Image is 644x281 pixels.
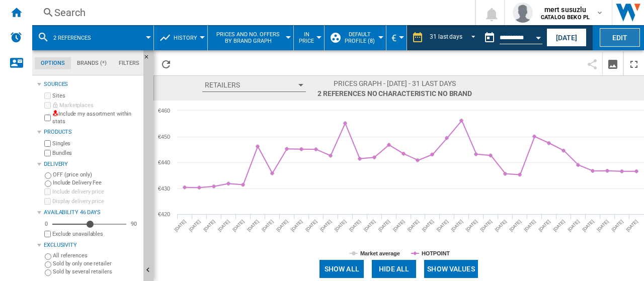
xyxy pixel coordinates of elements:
tspan: €420 [158,211,170,217]
tspan: €460 [158,108,170,114]
button: [DATE] [546,28,587,47]
div: € [391,25,401,50]
div: Default profile (8) [330,25,381,50]
tspan: €440 [158,159,170,165]
md-select: REPORTS.WIZARD.STEPS.REPORT.STEPS.REPORT_OPTIONS.PERIOD: 31 last days [429,30,479,46]
span: Prices and No. offers by brand graph [213,31,283,44]
span: 2 references No characteristic No brand [317,88,472,99]
label: Include Delivery Fee [53,179,139,186]
input: OFF (price only) [45,172,51,179]
tspan: [DATE] [202,219,216,232]
label: Singles [52,140,139,147]
button: Default profile (8) [343,25,381,50]
div: This report is based on a date in the past. [479,25,544,50]
input: Include my assortment within stats [44,112,51,124]
tspan: [DATE] [407,219,420,232]
tspan: [DATE] [304,219,318,232]
label: Marketplaces [52,102,139,109]
button: Maximize [624,52,644,75]
input: Sold by only one retailer [45,261,51,268]
img: mysite-not-bg-18x18.png [52,110,58,116]
tspan: [DATE] [334,219,347,232]
tspan: [DATE] [348,219,362,232]
div: History [159,25,202,50]
input: Marketplaces [44,102,51,109]
md-tab-item: Options [35,57,71,69]
span: History [174,35,197,41]
tspan: [DATE] [174,219,187,232]
tspan: [DATE] [567,219,581,232]
span: Default profile (8) [343,31,376,44]
button: Open calendar [529,27,547,45]
input: All references [45,253,51,260]
tspan: [DATE] [275,219,289,232]
tspan: [DATE] [611,219,624,232]
tspan: [DATE] [538,219,551,232]
input: Include delivery price [44,189,51,195]
div: 2 references [37,25,148,50]
tspan: [DATE] [552,219,566,232]
tspan: [DATE] [363,219,376,232]
span: Prices graph - [DATE] - 31 last days [317,78,472,88]
tspan: €450 [158,134,170,140]
input: Display delivery price [44,198,51,205]
tspan: [DATE] [479,219,493,232]
button: md-calendar [479,28,500,48]
img: alerts-logo.svg [10,31,22,43]
b: CATALOG BEKO PL [541,14,590,21]
button: Share this bookmark with others [582,52,602,75]
tspan: €430 [158,185,170,192]
md-tab-item: Brands (*) [71,57,113,69]
button: Show all [319,260,364,278]
img: profile.jpg [513,3,533,23]
button: 2 references [53,25,101,50]
div: Delivery [44,160,139,168]
tspan: [DATE] [231,219,245,232]
tspan: [DATE] [436,219,449,232]
tspan: [DATE] [625,219,639,232]
tspan: [DATE] [188,219,202,232]
div: 31 last days [430,33,462,40]
label: Include my assortment within stats [52,110,139,126]
button: Show values [424,260,478,278]
tspan: HOTPOINT [422,250,450,256]
md-menu: Currency [386,25,407,50]
input: Sold by several retailers [45,269,51,276]
div: Availability 46 Days [44,209,139,217]
label: Bundles [52,149,139,157]
tspan: [DATE] [290,219,303,232]
label: Sold by several retailers [53,268,139,275]
tspan: Market average [360,250,400,256]
div: Exclusivity [44,241,139,249]
tspan: [DATE] [319,219,333,232]
label: Sold by only one retailer [53,260,139,267]
div: Search [54,6,449,20]
tspan: [DATE] [494,219,508,232]
button: In price [299,25,319,50]
input: Bundles [44,150,51,156]
tspan: [DATE] [465,219,478,232]
label: Exclude unavailables [52,230,139,238]
button: Prices and No. offers by brand graph [213,25,288,50]
input: Display delivery price [44,231,51,237]
span: 2 references [53,35,91,41]
md-slider: Availability [52,219,126,229]
input: Include Delivery Fee [45,180,51,187]
button: Retailers [202,78,306,92]
span: mert susuzlu [541,5,590,15]
tspan: [DATE] [377,219,391,232]
label: Display delivery price [52,198,139,205]
div: 0 [42,220,50,228]
tspan: [DATE] [450,219,464,232]
span: In price [299,31,314,44]
tspan: [DATE] [596,219,610,232]
div: Products [44,128,139,136]
button: History [174,25,202,50]
tspan: [DATE] [217,219,230,232]
md-tab-item: Filters [113,57,145,69]
span: € [391,33,396,43]
tspan: [DATE] [582,219,595,232]
tspan: [DATE] [392,219,406,232]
